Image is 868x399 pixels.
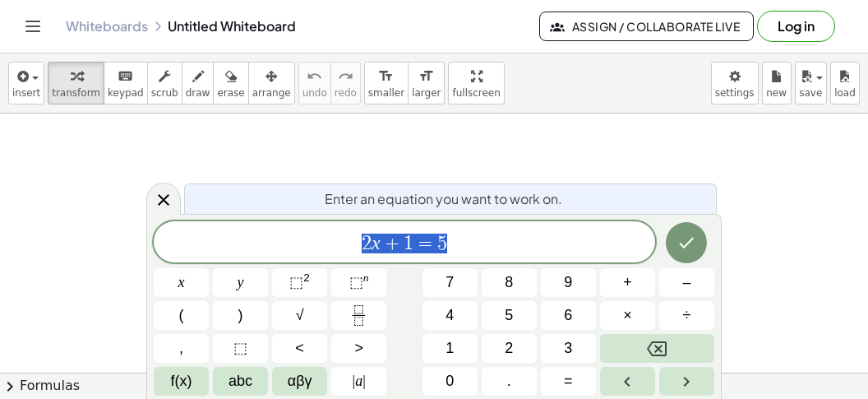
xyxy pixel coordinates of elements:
[154,334,209,363] button: ,
[505,304,513,327] span: 5
[303,271,310,284] sup: 2
[179,304,184,327] span: (
[302,87,327,99] span: undo
[600,367,655,396] button: Left arrow
[233,337,247,360] span: ⬚
[20,13,46,39] button: Toggle navigation
[362,373,366,389] span: |
[154,268,209,297] button: x
[213,367,268,396] button: Alphabet
[437,234,447,253] span: 5
[541,268,596,297] button: 9
[298,62,331,104] button: undoundo
[422,334,478,363] button: 1
[422,367,478,396] button: 0
[422,268,478,297] button: 7
[186,87,210,99] span: draw
[659,367,714,396] button: Right arrow
[217,87,244,99] span: erase
[530,16,852,137] iframe: Sign in with Google Dialogue
[600,268,655,297] button: Plus
[52,87,100,99] span: transform
[353,370,366,392] span: a
[482,301,537,330] button: 5
[349,274,363,290] span: ⬚
[482,334,537,363] button: 2
[564,271,572,294] span: 9
[154,301,209,330] button: (
[12,87,40,99] span: insert
[213,268,268,297] button: y
[564,304,572,327] span: 6
[272,367,327,396] button: Greek alphabet
[378,67,394,86] i: format_size
[335,87,357,99] span: redo
[446,337,454,360] span: 1
[666,222,707,263] button: Done
[623,271,632,294] span: +
[307,67,322,86] i: undo
[182,62,215,104] button: draw
[364,62,409,104] button: format_sizesmaller
[288,370,312,392] span: αβγ
[507,370,511,392] span: .
[331,301,386,330] button: Fraction
[757,11,835,42] button: Log in
[272,268,327,297] button: Squared
[413,234,437,253] span: =
[418,67,434,86] i: format_size
[8,62,44,104] button: insert
[171,370,192,392] span: f(x)
[362,234,372,253] span: 2
[368,87,404,99] span: smaller
[600,301,655,330] button: Times
[179,337,183,360] span: ,
[151,87,178,99] span: scrub
[238,304,243,327] span: )
[482,367,537,396] button: .
[363,271,369,284] sup: n
[683,304,691,327] span: ÷
[452,87,500,99] span: fullscreen
[412,87,441,99] span: larger
[482,268,537,297] button: 8
[104,62,148,104] button: keyboardkeypad
[147,62,182,104] button: scrub
[213,62,248,104] button: erase
[600,334,714,363] button: Backspace
[541,367,596,396] button: Equals
[505,337,513,360] span: 2
[539,12,754,41] button: Assign / Collaborate Live
[659,268,714,297] button: Minus
[66,18,148,35] a: Whiteboards
[408,62,445,104] button: format_sizelarger
[331,334,386,363] button: Greater than
[331,268,386,297] button: Superscript
[338,67,353,86] i: redo
[252,87,291,99] span: arrange
[118,67,133,86] i: keyboard
[404,234,413,253] span: 1
[682,271,690,294] span: –
[505,271,513,294] span: 8
[541,334,596,363] button: 3
[178,271,185,294] span: x
[564,370,573,392] span: =
[213,301,268,330] button: )
[48,62,104,104] button: transform
[446,370,454,392] span: 0
[229,370,252,392] span: abc
[422,301,478,330] button: 4
[238,271,244,294] span: y
[381,234,404,253] span: +
[623,304,632,327] span: ×
[272,334,327,363] button: Less than
[213,334,268,363] button: Placeholder
[446,271,454,294] span: 7
[446,304,454,327] span: 4
[325,189,562,209] span: Enter an equation you want to work on.
[154,367,209,396] button: Functions
[448,62,504,104] button: fullscreen
[295,337,304,360] span: <
[372,232,381,253] var: x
